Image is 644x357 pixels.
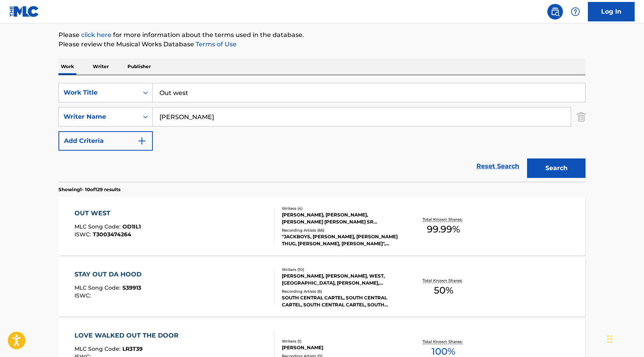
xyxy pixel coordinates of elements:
button: Search [527,158,586,178]
div: Recording Artists ( 6 ) [282,288,400,294]
span: MLC Song Code : [74,345,122,352]
div: [PERSON_NAME], [PERSON_NAME], [PERSON_NAME] [PERSON_NAME] SR [PERSON_NAME] [282,211,400,225]
a: Public Search [547,4,563,19]
a: Terms of Use [194,40,237,48]
span: 99.99 % [427,222,460,236]
img: help [571,7,580,16]
span: ISWC : [74,231,93,238]
p: Total Known Shares: [423,278,464,283]
a: Log In [588,2,635,21]
span: 50 % [434,283,453,297]
span: T3003474264 [93,231,131,238]
p: Publisher [125,58,153,75]
div: Writer Name [64,112,134,121]
p: Work [58,58,76,75]
a: STAY OUT DA HOODMLC Song Code:S39913ISWC:Writers (10)[PERSON_NAME], [PERSON_NAME], WEST, [GEOGRAP... [58,258,586,317]
button: Add Criteria [58,131,153,151]
span: OD1IL1 [122,223,141,230]
div: Drag [607,327,612,351]
div: [PERSON_NAME], [PERSON_NAME], WEST, [GEOGRAPHIC_DATA], [PERSON_NAME], [PERSON_NAME], [PERSON_NAME... [282,273,400,287]
span: S39913 [122,284,141,291]
span: ISWC : [74,292,93,299]
p: Total Known Shares: [423,216,464,222]
img: 9d2ae6d4665cec9f34b9.svg [137,136,147,146]
div: Work Title [64,88,134,97]
img: MLC Logo [9,6,39,17]
p: Total Known Shares: [423,339,464,345]
div: Recording Artists ( 66 ) [282,227,400,233]
img: search [550,7,560,16]
a: click here [81,31,111,39]
div: OUT WEST [74,209,141,218]
div: Writers ( 4 ) [282,206,400,211]
div: Help [568,4,583,19]
a: Reset Search [472,158,523,175]
p: Showing 1 - 10 of 129 results [58,186,120,193]
div: [PERSON_NAME] [282,344,400,351]
iframe: Chat Widget [605,320,644,357]
p: Please for more information about the terms used in the database. [58,30,586,40]
p: Writer [90,58,111,75]
div: LOVE WALKED OUT THE DOOR [74,331,182,340]
form: Search Form [58,83,586,182]
p: Please review the Musical Works Database [58,40,586,49]
span: MLC Song Code : [74,223,122,230]
span: LR3T39 [122,345,143,352]
img: Delete Criterion [577,107,586,127]
div: Writers ( 10 ) [282,267,400,273]
span: MLC Song Code : [74,284,122,291]
div: "JACKBOYS, [PERSON_NAME], [PERSON_NAME] THUG, [PERSON_NAME], [PERSON_NAME]", [PERSON_NAME], [PERS... [282,233,400,247]
div: STAY OUT DA HOOD [74,270,145,279]
div: SOUTH CENTRAL CARTEL, SOUTH CENTRAL CARTEL, SOUTH CENTRAL CARTEL, SOUTH CENTRAL CARTEL, SOUTH CEN... [282,294,400,308]
a: OUT WESTMLC Song Code:OD1IL1ISWC:T3003474264Writers (4)[PERSON_NAME], [PERSON_NAME], [PERSON_NAME... [58,197,586,255]
div: Writers ( 1 ) [282,338,400,344]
